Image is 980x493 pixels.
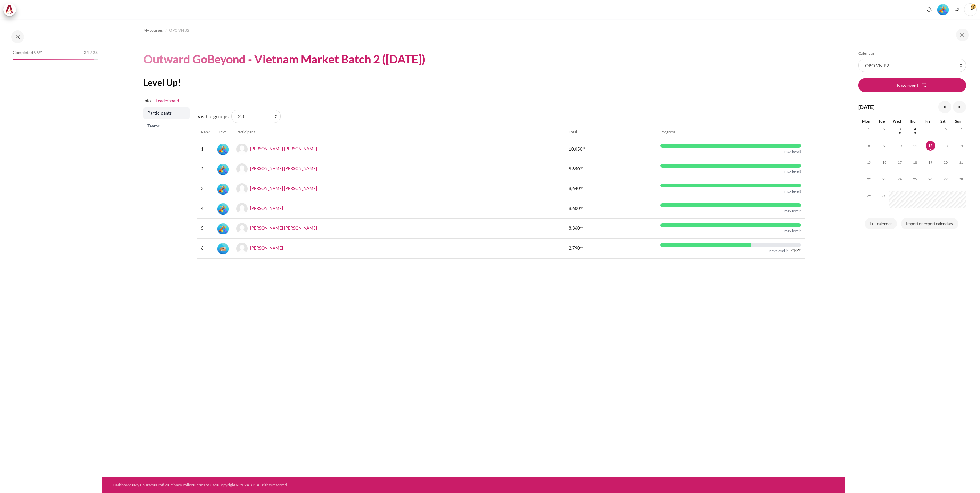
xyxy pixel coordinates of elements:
[217,203,229,215] img: Level #5
[169,28,189,33] span: OPO VN B2
[879,124,889,134] span: 2
[937,4,949,15] div: Level #5
[147,123,187,129] span: Teams
[955,119,961,124] span: Sun
[657,125,805,139] th: Progress
[941,124,951,134] span: 6
[113,482,132,487] a: Dashboard
[197,218,214,238] td: 5
[565,125,657,139] th: Total
[169,27,189,34] a: OPO VN B2
[580,246,583,248] span: xp
[250,186,317,191] a: [PERSON_NAME] [PERSON_NAME]
[233,125,565,139] th: Participant
[940,119,946,124] span: Sat
[13,50,42,56] span: Completed 96%
[798,248,801,250] span: xp
[926,141,935,151] span: 12
[250,245,283,250] a: [PERSON_NAME]
[143,120,190,132] a: Teams
[13,59,94,60] div: 96%
[580,207,583,208] span: xp
[956,141,966,151] span: 14
[926,158,935,167] span: 19
[790,248,798,253] span: 710
[862,119,870,124] span: Mon
[784,149,801,154] div: max level!
[879,191,889,201] span: 30
[156,482,167,487] a: Profile
[214,125,233,139] th: Level
[143,98,151,104] a: Info
[910,141,920,151] span: 11
[864,191,874,201] span: 29
[941,141,951,151] span: 13
[784,169,801,174] div: max level!
[784,209,801,214] div: max level!
[864,174,874,184] span: 22
[941,174,951,184] span: 27
[784,228,801,234] div: max level!
[895,124,904,134] span: 3
[784,189,801,194] div: max level!
[878,119,885,124] span: Tue
[956,158,966,167] span: 21
[909,119,916,124] span: Thu
[143,28,163,33] span: My courses
[920,141,935,158] td: Today
[217,223,229,234] img: Level #5
[569,146,583,152] span: 10,050
[143,52,425,67] h1: Outward GoBeyond - Vietnam Market Batch 2 ([DATE])
[217,184,229,195] img: Level #5
[197,139,214,159] td: 1
[580,167,583,168] span: xp
[113,482,521,488] div: • • • • •
[964,3,977,16] span: TP
[925,119,930,124] span: Fri
[583,147,585,149] span: xp
[910,127,920,131] a: Thursday, 4 September events
[218,482,287,487] a: Copyright © 2024 BTS All rights reserved
[90,50,98,56] span: / 25
[941,158,951,167] span: 20
[5,5,14,14] img: Architeck
[858,78,966,92] button: New event
[879,174,889,184] span: 23
[580,187,583,188] span: xp
[217,223,229,234] div: Level #5
[217,164,229,175] img: Level #5
[143,107,190,119] a: Participants
[143,77,805,88] h2: Level Up!
[895,158,904,167] span: 17
[864,141,874,151] span: 8
[769,248,789,253] div: next level in
[926,144,935,148] a: Today Friday, 12 September
[197,112,229,120] label: Visible groups
[197,159,214,179] td: 2
[84,50,89,56] span: 24
[926,174,935,184] span: 26
[197,179,214,199] td: 3
[250,225,317,230] a: [PERSON_NAME] [PERSON_NAME]
[895,174,904,184] span: 24
[217,183,229,195] div: Level #5
[897,82,918,89] span: New event
[937,4,949,15] img: Level #5
[864,158,874,167] span: 15
[147,110,187,116] span: Participants
[569,166,580,172] span: 8,850
[858,51,966,231] section: Blocks
[580,226,583,228] span: xp
[935,4,951,15] a: Level #5
[569,185,580,192] span: 8,640
[895,127,904,131] a: Wednesday, 3 September events
[197,238,214,258] td: 6
[217,242,229,254] div: Level #2
[865,218,897,230] a: Full calendar
[910,124,920,134] span: 4
[134,482,154,487] a: My Courses
[569,205,580,212] span: 8,600
[964,3,977,16] a: User menu
[926,124,935,134] span: 5
[858,51,966,56] h5: Calendar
